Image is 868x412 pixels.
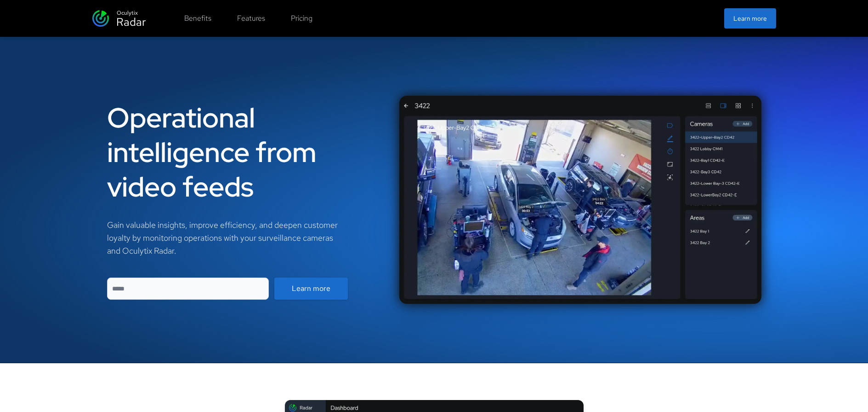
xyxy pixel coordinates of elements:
[285,9,318,28] button: Pricing
[117,9,138,17] div: Oculytix
[724,8,776,29] button: Learn more
[107,219,348,257] div: Gain valuable insights, improve efficiency, and deepen customer loyalty by monitoring operations ...
[92,7,146,29] button: Oculytix Radar
[232,9,271,28] button: Features
[399,96,761,304] img: Monitoring lube bays screenshot
[179,9,217,28] button: Benefits
[107,100,348,204] h1: Operational intelligence from video feeds
[274,278,348,300] button: Learn more
[92,10,109,27] img: Radar Logo
[116,15,146,29] div: Radar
